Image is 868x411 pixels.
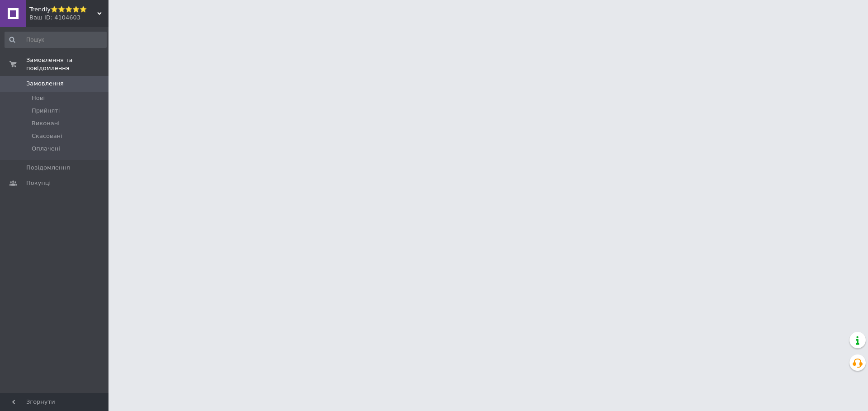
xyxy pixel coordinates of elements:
span: Покупці [26,179,51,187]
span: Прийняті [32,107,60,115]
span: Замовлення [26,80,64,88]
input: Пошук [5,32,107,48]
span: Замовлення та повідомлення [26,56,108,72]
span: Повідомлення [26,164,70,172]
span: Оплачені [32,145,60,153]
span: Скасовані [32,132,62,140]
div: Ваш ID: 4104603 [29,14,108,22]
span: Виконані [32,119,60,128]
span: Trendly⭐⭐⭐⭐⭐ [29,5,97,14]
span: Нові [32,94,45,102]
